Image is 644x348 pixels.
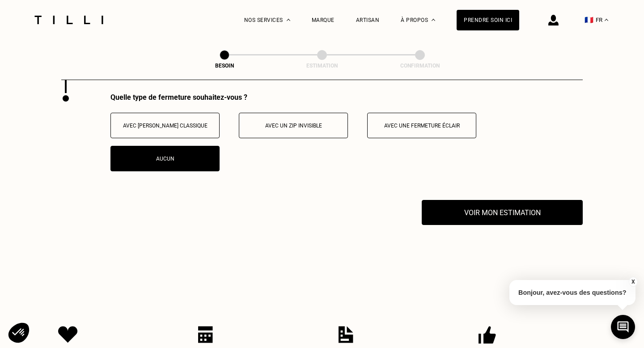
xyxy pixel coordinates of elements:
[585,16,593,24] span: 🇫🇷
[265,123,322,129] span: Avec un zip invisible
[509,280,636,305] p: Bonjour, avez-vous des questions?
[239,113,348,138] button: Avec un zip invisible
[367,113,476,138] button: Avec une fermeture éclair
[422,200,583,225] button: Voir mon estimation
[198,326,213,343] img: Icon
[58,326,78,343] img: Icon
[110,146,220,171] button: Aucun
[123,123,208,129] span: Avec [PERSON_NAME] classique
[156,156,174,162] span: Aucun
[356,17,380,23] a: Artisan
[548,15,559,25] img: icône connexion
[384,123,460,129] span: Avec une fermeture éclair
[339,326,353,343] img: Icon
[605,19,608,21] img: menu déroulant
[110,93,583,102] div: Quelle type de fermeture souhaitez-vous ?
[277,63,367,69] div: Estimation
[375,63,465,69] div: Confirmation
[479,326,496,344] img: Icon
[110,113,220,138] button: Avec [PERSON_NAME] classique
[628,277,637,287] button: X
[180,63,269,69] div: Besoin
[312,17,335,23] a: Marque
[287,19,290,21] img: Menu déroulant
[457,10,519,30] a: Prendre soin ici
[432,19,435,21] img: Menu déroulant à propos
[31,16,106,24] img: Logo du service de couturière Tilli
